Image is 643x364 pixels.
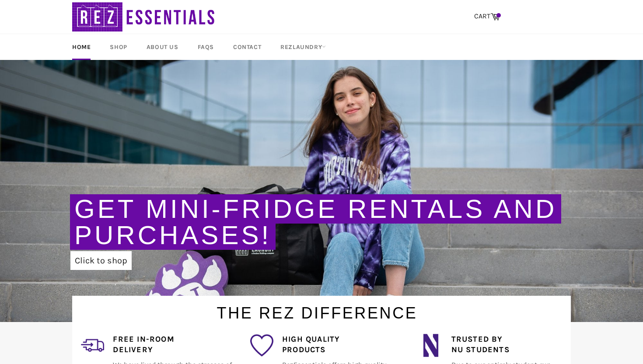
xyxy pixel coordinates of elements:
[63,34,99,60] a: Home
[81,334,104,357] img: delivery_2.png
[282,334,402,356] h4: High Quality Products
[470,7,504,26] a: CART
[272,34,335,60] a: RezLaundry
[189,34,223,60] a: FAQs
[74,194,557,250] a: Get Mini-Fridge Rentals and Purchases!
[63,296,571,324] h1: The Rez Difference
[250,334,273,357] img: favorite_1.png
[451,334,571,356] h4: Trusted by NU Students
[101,34,136,60] a: Shop
[70,251,132,270] a: Click to shop
[138,34,187,60] a: About Us
[113,334,232,356] h4: Free In-Room Delivery
[224,34,270,60] a: Contact
[419,334,442,357] img: northwestern_wildcats_tiny.png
